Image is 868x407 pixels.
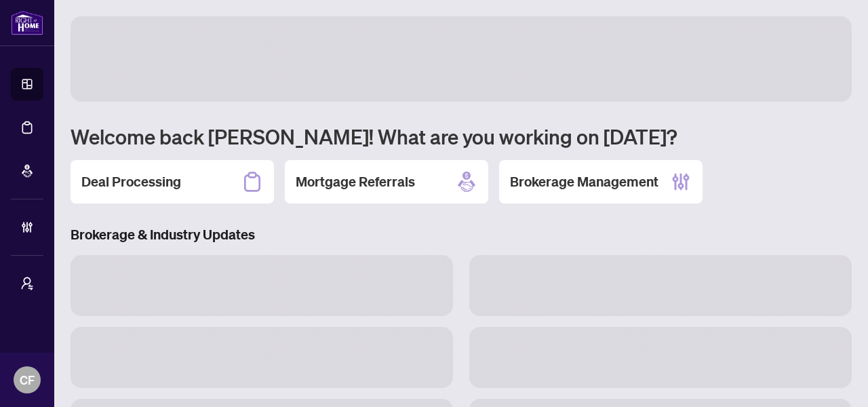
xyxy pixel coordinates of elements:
[11,10,43,35] img: logo
[296,172,415,191] h2: Mortgage Referrals
[71,123,852,149] h1: Welcome back [PERSON_NAME]! What are you working on [DATE]?
[20,370,35,389] span: CF
[81,172,181,191] h2: Deal Processing
[71,225,852,244] h3: Brokerage & Industry Updates
[510,172,658,191] h2: Brokerage Management
[20,277,34,290] span: user-switch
